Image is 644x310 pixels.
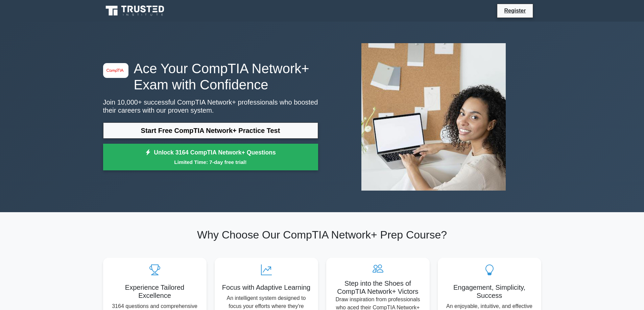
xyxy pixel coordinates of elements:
h5: Step into the Shoes of CompTIA Network+ Victors [332,279,424,295]
p: Join 10,000+ successful CompTIA Network+ professionals who boosted their careers with our proven ... [103,98,318,114]
h5: Focus with Adaptive Learning [220,283,313,291]
h5: Experience Tailored Excellence [109,283,201,300]
a: Start Free CompTIA Network+ Practice Test [103,122,318,139]
h5: Engagement, Simplicity, Success [443,283,536,300]
small: Limited Time: 7-day free trial! [112,158,310,166]
a: Register [500,6,530,15]
h2: Why Choose Our CompTIA Network+ Prep Course? [103,228,541,241]
h1: Ace Your CompTIA Network+ Exam with Confidence [103,60,318,93]
a: Unlock 3164 CompTIA Network+ QuestionsLimited Time: 7-day free trial! [103,144,318,171]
